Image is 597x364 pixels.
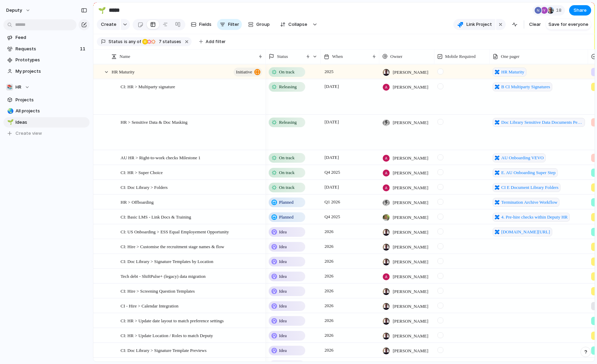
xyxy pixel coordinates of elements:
[393,347,428,354] span: [PERSON_NAME]
[279,243,287,250] span: Idea
[256,21,270,28] span: Group
[3,106,90,116] div: 🌏All projects
[121,118,187,126] span: HR > Sensitive Data & Doc Masking
[323,287,335,295] span: 2026
[101,21,116,28] span: Create
[3,95,90,105] a: Projects
[16,84,21,91] span: HR
[393,303,428,310] span: [PERSON_NAME]
[501,69,524,75] span: HR Maturity
[323,82,341,91] span: [DATE]
[393,259,428,265] span: [PERSON_NAME]
[121,168,163,176] span: CI: HR > Super Choice
[279,258,287,265] span: Idea
[501,169,556,176] span: E. AU Onboarding Super Step
[323,257,335,265] span: 2026
[279,119,297,126] span: Releasing
[323,213,342,221] span: Q4 2025
[109,39,123,45] span: Status
[323,153,341,162] span: [DATE]
[121,213,191,221] span: CI: Basic LMS - Link Docs & Training
[493,82,552,91] a: B CI Multiparty Signatures
[493,198,559,207] a: Termination Archive Workflow
[206,39,226,45] span: Add filter
[16,108,87,114] span: All projects
[393,84,428,91] span: [PERSON_NAME]
[123,38,142,45] button: isany of
[501,199,557,206] span: Termination Archive Workflow
[574,7,587,14] span: Share
[279,169,295,176] span: On track
[323,316,335,325] span: 2026
[393,214,428,221] span: [PERSON_NAME]
[393,119,428,126] span: [PERSON_NAME]
[3,55,90,65] a: Prototypes
[3,5,34,16] button: deputy
[195,37,230,47] button: Add filter
[501,214,568,221] span: 4. Pre-hire checks within Deputy HR
[279,214,294,221] span: Planned
[16,34,87,41] span: Feed
[121,242,224,250] span: CI: Hire > Customise the recruitment stage names & flow
[323,331,335,340] span: 2026
[121,302,178,310] span: CI - Hire > Calendar Integration
[493,183,560,192] a: CI E Document Library Folders
[493,228,552,236] a: [DOMAIN_NAME][URL]
[501,184,558,191] span: CI E Document Library Folders
[121,153,200,161] span: AU HR > Right-to-work checks Milestone 1
[393,333,428,340] span: [PERSON_NAME]
[97,19,120,30] button: Create
[121,228,229,235] span: CI: US Onboarding > ESS Equal Employement Opportunity
[16,97,87,103] span: Projects
[279,317,287,324] span: Idea
[121,257,213,265] span: CI: Doc Library > Signature Templates by Location
[526,19,544,30] button: Clear
[393,244,428,251] span: [PERSON_NAME]
[3,117,90,128] div: 🌱Ideas
[217,19,242,30] button: Filter
[323,302,335,310] span: 2026
[157,39,163,44] span: 7
[493,168,558,177] a: E. AU Onboarding Super Step
[121,316,224,324] span: CI: HR > Update date layout to match preference settings
[279,288,287,295] span: Idea
[157,39,181,45] span: statuses
[3,128,90,139] button: Create view
[16,57,87,63] span: Prototypes
[323,242,335,251] span: 2026
[323,183,341,191] span: [DATE]
[121,82,175,90] span: CI: HR > Multiparty signature
[323,228,335,236] span: 2026
[199,21,212,28] span: Fields
[393,318,428,325] span: [PERSON_NAME]
[390,53,402,60] span: Owner
[16,68,87,75] span: My projects
[393,288,428,295] span: [PERSON_NAME]
[493,213,570,222] a: 4. Pre-hire checks within Deputy HR
[323,168,342,176] span: Q4 2025
[323,346,335,354] span: 2026
[501,83,550,90] span: B CI Multiparty Signatures
[393,170,428,176] span: [PERSON_NAME]
[279,347,287,354] span: Idea
[323,118,341,126] span: [DATE]
[7,118,12,126] div: 🌱
[3,44,90,54] a: Requests11
[16,45,78,52] span: Requests
[121,331,213,339] span: CI: HR > Update Location / Roles to match Deputy
[393,273,428,280] span: [PERSON_NAME]
[493,118,585,127] a: Doc Library Sensitive Data Documents Permissions
[279,199,294,206] span: Planned
[279,83,297,90] span: Releasing
[6,7,22,14] span: deputy
[279,69,295,75] span: On track
[556,7,564,14] span: 18
[3,32,90,43] a: Feed
[121,183,168,191] span: CI: Doc Library > Folders
[501,154,544,161] span: AU Onboarding VEVO
[16,119,87,126] span: Ideas
[279,229,287,235] span: Idea
[279,184,295,191] span: On track
[124,39,127,45] span: is
[493,153,546,162] a: AU Onboarding VEVO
